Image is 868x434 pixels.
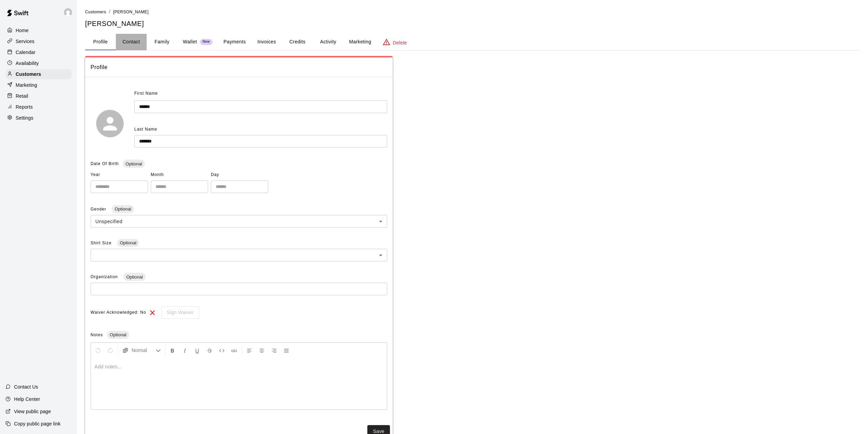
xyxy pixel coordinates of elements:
button: Format Underline [191,344,203,356]
button: Credits [282,34,313,50]
p: Customers [16,71,41,78]
span: Last Name [134,127,157,132]
li: / [109,8,110,15]
p: Availability [16,60,39,67]
a: Customers [85,9,106,14]
button: Insert Code [216,344,228,356]
span: [PERSON_NAME] [113,10,149,14]
p: Help Center [14,396,40,403]
button: Insert Link [228,344,240,356]
p: Services [16,38,35,45]
nav: breadcrumb [85,8,860,16]
span: Optional [117,240,139,245]
span: Waiver Acknowledged: No [91,307,146,318]
span: Day [211,169,268,180]
a: Reports [5,102,71,112]
h5: [PERSON_NAME] [85,19,860,28]
span: Year [91,169,148,180]
button: Payments [218,34,251,50]
a: Availability [5,58,71,68]
p: Wallet [183,38,197,45]
button: Invoices [251,34,282,50]
div: Joe Florio [63,5,77,19]
p: View public page [14,408,51,415]
span: Optional [107,332,129,337]
span: Gender [91,207,108,212]
p: Settings [16,114,33,121]
span: Profile [91,63,387,72]
span: Month [151,169,208,180]
p: Delete [393,39,407,46]
a: Settings [5,113,71,123]
span: Notes [91,333,103,337]
button: Center Align [256,344,268,356]
p: Calendar [16,49,36,56]
button: Contact [116,34,147,50]
div: Unspecified [91,215,387,228]
p: Retail [16,93,28,99]
p: Home [16,27,29,34]
a: Calendar [5,47,71,57]
span: Customers [85,10,106,14]
button: Activity [313,34,343,50]
button: Right Align [268,344,280,356]
span: Shirt Size [91,241,113,245]
a: Home [5,25,71,36]
button: Redo [105,344,116,356]
span: Optional [123,161,145,166]
a: Services [5,36,71,46]
span: New [200,40,213,44]
button: Profile [85,34,116,50]
button: Left Align [244,344,255,356]
div: basic tabs example [85,34,860,50]
a: Marketing [5,80,71,90]
button: Format Italics [179,344,191,356]
p: Reports [16,104,33,110]
span: Normal [132,347,155,354]
a: Customers [5,69,71,79]
span: Organization [91,274,119,279]
button: Marketing [343,34,377,50]
a: Retail [5,91,71,101]
span: First Name [134,88,158,99]
span: Optional [112,206,134,212]
div: To sign waivers in admin, this feature must be enabled in general settings [157,306,199,319]
img: Joe Florio [64,8,72,16]
p: Marketing [16,82,37,89]
button: Undo [92,344,104,356]
button: Formatting Options [119,344,164,356]
button: Justify Align [281,344,292,356]
p: Copy public page link [14,420,60,427]
button: Format Strikethrough [204,344,215,356]
span: Date Of Birth [91,161,119,166]
p: Contact Us [14,383,38,390]
button: Format Bold [167,344,178,356]
span: Optional [123,274,145,280]
button: Family [147,34,177,50]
